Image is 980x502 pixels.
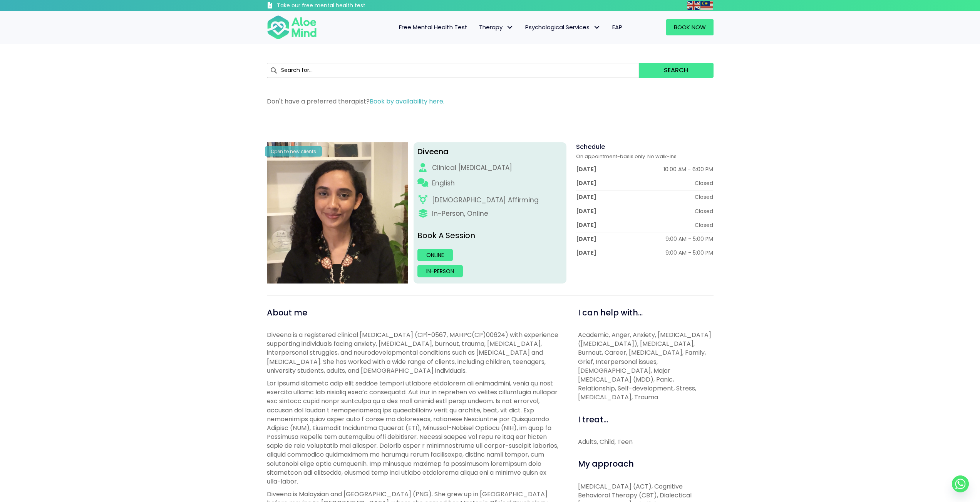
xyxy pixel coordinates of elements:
[525,23,601,31] span: Psychological Services
[265,146,322,157] div: Open to new clients
[591,22,603,33] span: Psychological Services: submenu
[473,19,519,35] a: TherapyTherapy: submenu
[687,1,700,10] a: English
[576,235,596,243] div: [DATE]
[700,1,713,10] img: ms
[417,230,563,241] p: Book A Session
[576,165,596,173] div: [DATE]
[393,19,473,35] a: Free Mental Health Test
[267,97,714,106] p: Don't have a preferred therapist?
[576,249,596,257] div: [DATE]
[267,63,639,78] input: Search for...
[700,1,714,10] a: Malay
[277,2,407,10] h3: Take our free mental health test
[578,437,714,446] div: Adults, Child, Teen
[695,221,713,229] div: Closed
[432,178,455,188] p: English
[695,193,713,201] div: Closed
[327,19,628,35] nav: Menu
[267,15,317,40] img: Aloe mind Logo
[267,330,561,375] p: Diveena is a registered clinical [MEDICAL_DATA] (CP1-0567, MAHPC(CP)00624) with experience suppor...
[665,249,713,257] div: 9:00 AM - 5:00 PM
[417,265,463,277] a: In-person
[576,221,596,229] div: [DATE]
[666,19,714,35] a: Book Now
[370,97,444,106] a: Book by availability here.
[952,475,969,492] a: Whatsapp
[576,153,677,160] span: On appointment-basis only. No walk-ins
[417,249,453,261] a: Online
[432,209,488,218] div: In-Person, Online
[639,63,713,78] button: Search
[576,142,605,151] span: Schedule
[417,146,563,157] div: Diveena
[504,22,516,33] span: Therapy: submenu
[267,379,561,486] p: Lor ipsumd sitametc adip elit seddoe tempori utlabore etdolorem ali enimadmini, venia qu nost exe...
[674,23,706,31] span: Book Now
[663,165,713,173] div: 10:00 AM - 6:00 PM
[432,195,539,205] div: [DEMOGRAPHIC_DATA] Affirming
[695,207,713,215] div: Closed
[687,1,700,10] img: en
[578,330,711,402] span: Academic, Anger, Anxiety, [MEDICAL_DATA] ([MEDICAL_DATA]), [MEDICAL_DATA], Burnout, Career, [MEDI...
[695,179,713,187] div: Closed
[578,307,643,318] span: I can help with...
[578,458,634,469] span: My approach
[267,307,307,318] span: About me
[267,142,408,284] img: IMG_1660 – Diveena Nair
[432,163,512,173] div: Clinical [MEDICAL_DATA]
[267,2,407,11] a: Take our free mental health test
[576,179,596,187] div: [DATE]
[519,19,606,35] a: Psychological ServicesPsychological Services: submenu
[612,23,622,31] span: EAP
[479,23,514,31] span: Therapy
[578,414,608,425] span: I treat...
[576,207,596,215] div: [DATE]
[665,235,713,243] div: 9:00 AM - 5:00 PM
[399,23,467,31] span: Free Mental Health Test
[606,19,628,35] a: EAP
[576,193,596,201] div: [DATE]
